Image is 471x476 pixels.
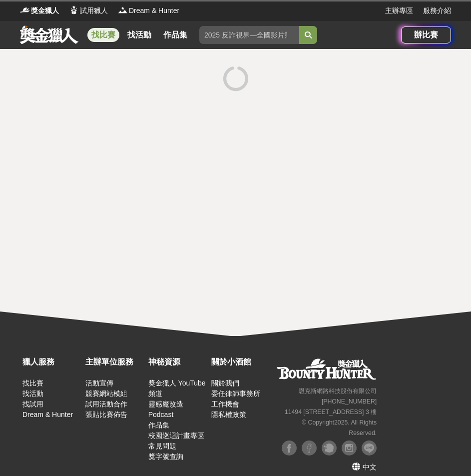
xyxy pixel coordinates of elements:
div: 關於小酒館 [211,356,269,368]
img: Facebook [302,440,317,455]
a: 競賽網站模組 [85,389,127,397]
a: 工作機會 [211,400,239,408]
a: 試用活動合作 [85,400,127,408]
a: 找活動 [22,389,43,397]
a: 作品集 [148,421,169,429]
div: 神秘資源 [148,356,206,368]
img: Plurk [322,440,337,455]
a: 找比賽 [22,379,43,387]
a: 關於我們 [211,379,239,387]
img: Instagram [342,440,357,455]
input: 2025 反詐視界—全國影片競賽 [199,26,299,44]
small: 11494 [STREET_ADDRESS] 3 樓 [285,408,377,415]
a: 找比賽 [87,28,119,42]
a: 隱私權政策 [211,410,246,418]
a: 服務介紹 [423,5,451,16]
a: 主辦專區 [385,5,413,16]
a: 辦比賽 [401,26,451,43]
a: 常見問題 [148,442,176,450]
span: Dream & Hunter [129,5,179,16]
a: Logo試用獵人 [69,5,108,16]
small: [PHONE_NUMBER] [322,398,377,405]
a: 活動宣傳 [85,379,113,387]
a: 校園巡迴計畫專區 [148,431,204,439]
img: Logo [20,5,30,15]
a: 獎金獵人 YouTube 頻道 [148,379,206,397]
span: 獎金獵人 [31,5,59,16]
a: 張貼比賽佈告 [85,410,127,418]
a: 獎字號查詢 [148,452,183,460]
a: 委任律師事務所 [211,389,260,397]
a: Dream & Hunter [22,410,73,418]
img: Logo [118,5,128,15]
img: Facebook [282,440,297,455]
div: 獵人服務 [22,356,80,368]
span: 試用獵人 [80,5,108,16]
img: LINE [362,440,377,455]
a: Logo獎金獵人 [20,5,59,16]
a: 靈感魔改造 Podcast [148,400,183,418]
a: LogoDream & Hunter [118,5,179,16]
small: © Copyright 2025 . All Rights Reserved. [302,419,377,436]
div: 主辦單位服務 [85,356,143,368]
a: 作品集 [159,28,191,42]
a: 找活動 [123,28,155,42]
a: 找試用 [22,400,43,408]
span: 中文 [363,463,377,471]
img: Logo [69,5,79,15]
small: 恩克斯網路科技股份有限公司 [299,387,377,394]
